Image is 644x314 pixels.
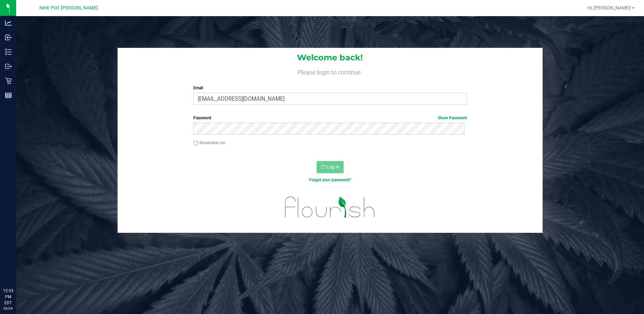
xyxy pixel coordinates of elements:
[277,190,383,224] img: flourish_logo.svg
[5,77,12,84] inline-svg: Retail
[3,306,13,311] p: 09/24
[5,92,12,99] inline-svg: Reports
[5,20,12,26] inline-svg: Analytics
[438,116,467,120] a: Show Password
[317,161,344,173] button: Log In
[587,5,631,10] span: Hi, [PERSON_NAME]!
[118,67,543,75] h4: Please login to continue.
[118,53,543,62] h1: Welcome back!
[39,5,98,11] span: New Port [PERSON_NAME]
[193,140,225,146] label: Remember me
[3,288,13,306] p: 12:53 PM EDT
[5,34,12,41] inline-svg: Inbound
[193,85,467,91] label: Email
[326,164,340,169] span: Log In
[193,116,211,120] span: Password
[5,49,12,55] inline-svg: Inventory
[5,63,12,70] inline-svg: Outbound
[309,178,351,182] a: Forgot your password?
[193,141,198,146] input: Remember me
